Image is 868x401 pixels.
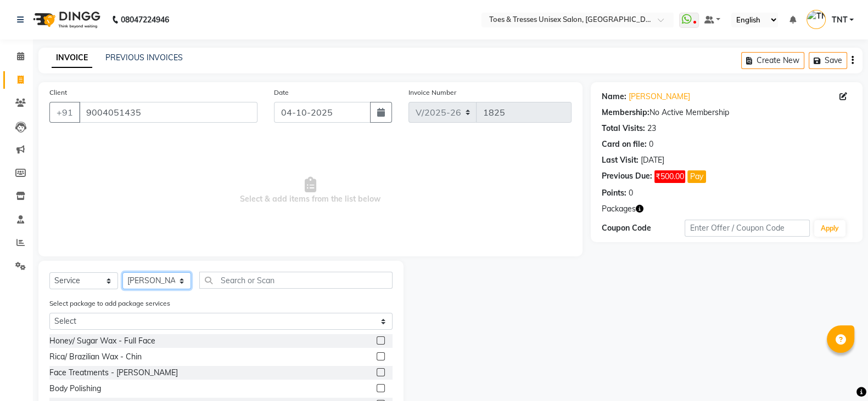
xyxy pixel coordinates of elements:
span: Packages [602,203,636,215]
button: Create New [741,52,804,69]
div: Name: [602,91,626,102]
div: Coupon Code [602,222,685,234]
span: TNT [831,14,847,26]
div: Total Visits: [602,123,645,134]
label: Client [49,88,67,98]
div: No Active Membership [602,107,852,118]
a: PREVIOUS INVOICES [105,53,183,62]
div: Points: [602,187,626,199]
div: 0 [649,139,653,150]
div: Last Visit: [602,154,639,166]
a: [PERSON_NAME] [629,91,690,102]
div: Body Polishing [49,383,101,394]
img: logo [28,4,103,35]
img: TNT [807,10,826,29]
label: Date [274,88,289,98]
div: Face Treatments - [PERSON_NAME] [49,367,178,379]
div: [DATE] [641,154,664,166]
button: Pay [687,170,706,183]
div: Membership: [602,107,649,118]
button: +91 [49,102,80,123]
a: INVOICE [52,48,92,68]
div: Card on file: [602,139,647,150]
button: Apply [814,220,845,237]
label: Invoice Number [408,88,456,98]
div: Previous Due: [602,170,652,183]
span: Select & add items from the list below [49,136,572,245]
span: ₹500.00 [654,170,685,183]
label: Select package to add package services [49,299,170,308]
div: 0 [629,187,633,199]
div: Honey/ Sugar Wax - Full Face [49,335,155,347]
input: Search or Scan [199,272,393,289]
input: Enter Offer / Coupon Code [685,220,810,237]
b: 08047224946 [121,4,169,35]
input: Search by Name/Mobile/Email/Code [79,102,257,123]
div: 23 [647,123,656,134]
button: Save [809,52,847,69]
div: Rica/ Brazilian Wax - Chin [49,351,142,363]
